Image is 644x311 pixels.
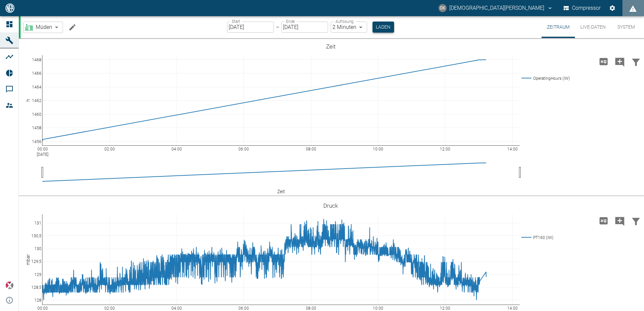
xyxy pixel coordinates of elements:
button: Zeitraum [542,16,575,38]
label: Auflösung [335,19,354,24]
span: Hohe Auflösung [595,58,612,64]
div: CK [439,4,447,12]
button: Daten filtern [628,53,644,70]
button: Einstellungen [606,2,618,14]
a: Müden [25,23,52,31]
button: christian.kraft@arcanum-energy.de [438,2,554,14]
img: Xplore Logo [5,281,13,289]
p: – [276,23,279,31]
button: Laden [373,22,394,33]
label: Ende [286,19,295,24]
label: Start [232,19,240,24]
span: Müden [36,23,52,31]
img: logo [5,3,15,12]
input: DD.MM.YYYY [227,22,274,33]
span: Hohe Auflösung [595,217,612,223]
button: Daten filtern [628,212,644,230]
button: Compressor [562,2,602,14]
button: System [611,16,641,38]
button: Kommentar hinzufügen [612,53,628,70]
button: Kommentar hinzufügen [612,212,628,230]
div: 2 Minuten [331,22,367,33]
button: Machine bearbeiten [66,21,79,34]
input: DD.MM.YYYY [281,22,328,33]
button: Live-Daten [575,16,611,38]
